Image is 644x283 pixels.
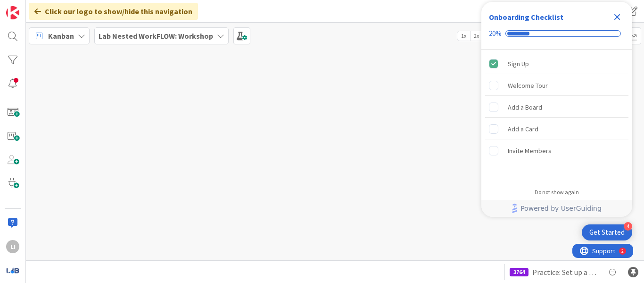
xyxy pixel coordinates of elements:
div: Welcome Tour [508,80,548,91]
span: 1x [457,31,470,41]
div: Sign Up is complete. [485,53,628,74]
div: Close Checklist [610,9,625,25]
div: Sign Up [508,58,529,69]
span: Kanban [48,30,74,42]
div: Onboarding Checklist [489,11,563,23]
div: Checklist progress: 20% [489,29,625,38]
div: 2 [49,4,51,11]
div: Add a Card is incomplete. [485,119,628,139]
div: Click our logo to show/hide this navigation [29,3,198,20]
div: Invite Members is incomplete. [485,140,628,161]
img: avatar [6,264,19,277]
div: Checklist Container [481,2,632,217]
div: Open Get Started checklist, remaining modules: 4 [582,224,632,240]
div: Add a Board [508,102,542,113]
div: Add a Board is incomplete. [485,97,628,118]
div: Checklist items [481,50,632,182]
div: Do not show again [535,189,579,196]
div: Welcome Tour is incomplete. [485,75,628,96]
a: Powered by UserGuiding [486,200,627,217]
div: LI [6,240,19,253]
span: 2x [470,31,483,41]
b: Lab Nested WorkFLOW: Workshop [99,31,213,41]
span: Powered by UserGuiding [520,203,602,214]
div: 3764 [510,268,528,276]
span: Support [20,1,43,13]
div: Footer [481,200,632,217]
div: 4 [624,222,632,231]
span: Practice: Set up a team agreement [532,266,599,278]
div: Invite Members [508,145,552,156]
div: Get Started [589,228,625,237]
img: Visit kanbanzone.com [6,6,19,19]
div: 20% [489,29,502,38]
div: Add a Card [508,123,538,135]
